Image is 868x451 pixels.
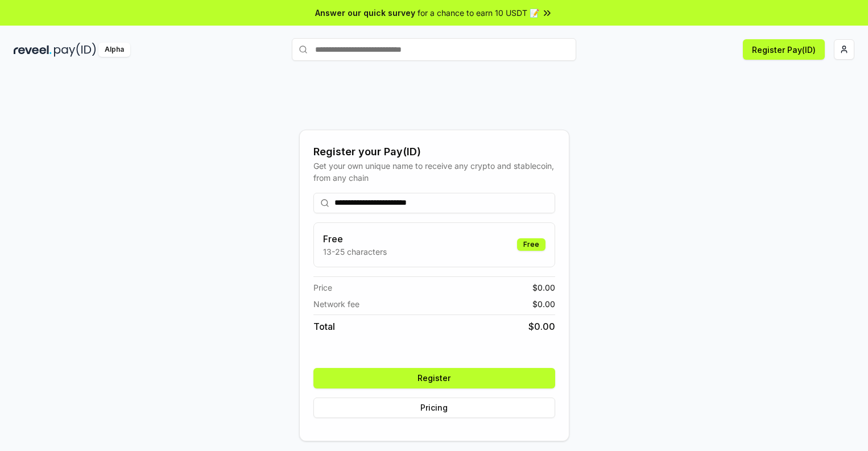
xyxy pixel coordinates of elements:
[743,39,825,60] button: Register Pay(ID)
[313,368,555,388] button: Register
[54,43,96,57] img: pay_id
[323,246,387,258] p: 13-25 characters
[313,320,335,333] span: Total
[532,298,555,310] span: $ 0.00
[313,144,555,160] div: Register your Pay(ID)
[323,232,387,246] h3: Free
[313,160,555,184] div: Get your own unique name to receive any crypto and stablecoin, from any chain
[14,43,52,57] img: reveel_dark
[313,398,555,418] button: Pricing
[315,7,415,19] span: Answer our quick survey
[313,298,359,310] span: Network fee
[532,282,555,293] span: $ 0.00
[528,320,555,333] span: $ 0.00
[517,238,545,251] div: Free
[313,282,332,293] span: Price
[418,7,539,19] span: for a chance to earn 10 USDT 📝
[98,43,130,57] div: Alpha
